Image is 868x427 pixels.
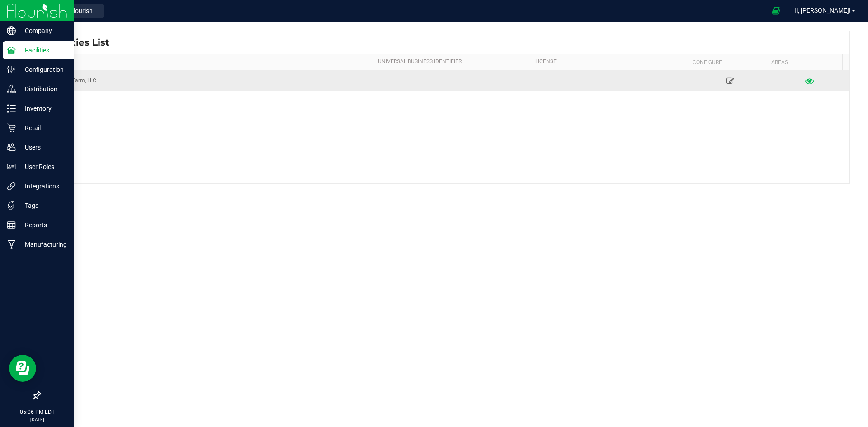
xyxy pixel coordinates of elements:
inline-svg: Manufacturing [7,240,16,249]
inline-svg: User Roles [7,162,16,171]
p: Inventory [16,103,70,114]
a: Universal Business Identifier [378,58,524,66]
inline-svg: Tags [7,201,16,210]
p: User Roles [16,161,70,172]
div: SunBaked Farm, LLC [46,76,368,85]
th: Configure [685,54,764,70]
span: Hi, [PERSON_NAME]! [792,7,851,14]
inline-svg: Company [7,26,16,35]
p: 05:06 PM EDT [4,408,70,416]
inline-svg: Distribution [7,84,16,94]
inline-svg: Retail [7,123,16,132]
inline-svg: Reports [7,221,16,230]
inline-svg: Users [7,143,16,152]
span: Open Ecommerce Menu [766,2,786,19]
p: Integrations [16,181,70,192]
inline-svg: Inventory [7,104,16,113]
p: Reports [16,220,70,230]
p: [DATE] [4,416,70,423]
p: Facilities [16,45,70,56]
a: Name [47,58,367,66]
p: Retail [16,122,70,133]
p: Tags [16,200,70,211]
p: Company [16,25,70,36]
inline-svg: Facilities [7,46,16,55]
p: Manufacturing [16,239,70,250]
a: License [535,58,682,66]
th: Areas [764,54,842,70]
iframe: Resource center [9,355,36,382]
p: Distribution [16,84,70,94]
span: Facilities List [47,36,109,49]
inline-svg: Integrations [7,182,16,191]
p: Users [16,142,70,153]
inline-svg: Configuration [7,65,16,74]
p: Configuration [16,64,70,75]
